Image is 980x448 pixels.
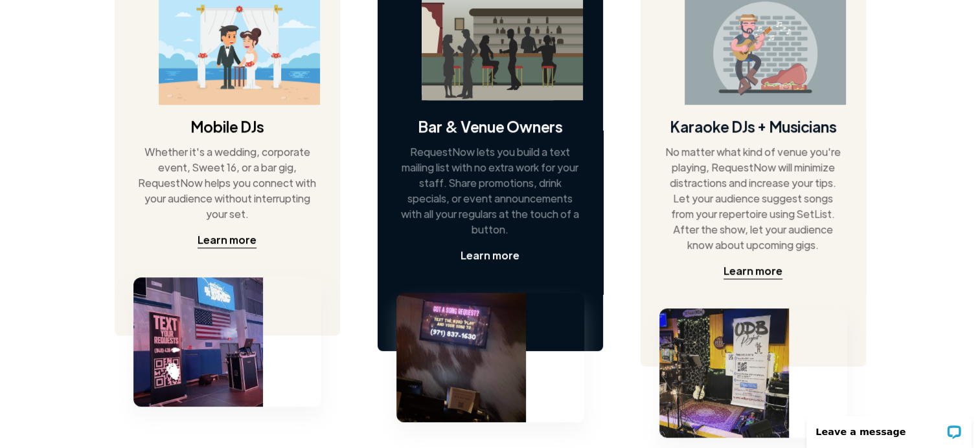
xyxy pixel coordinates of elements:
[137,144,317,222] div: Whether it's a wedding, corporate event, Sweet 16, or a bar gig, RequestNow helps you connect wit...
[396,293,526,422] img: bar tv
[461,248,519,264] a: Learn more
[724,263,782,279] a: Learn more
[659,308,789,438] img: musician stand
[198,232,256,248] div: Learn more
[133,277,263,407] img: school dance with a poster
[400,144,580,237] div: RequestNow lets you build a text mailing list with no extra work for your staff. Share promotions...
[670,116,836,136] h4: Karaoke DJs + Musicians
[724,263,782,279] div: Learn more
[663,144,843,253] div: No matter what kind of venue you're playing, RequestNow will minimize distractions and increase y...
[198,232,256,248] a: Learn more
[798,407,980,448] iframe: LiveChat chat widget
[418,116,562,136] h4: Bar & Venue Owners
[461,248,519,263] div: Learn more
[190,116,264,136] h4: Mobile DJs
